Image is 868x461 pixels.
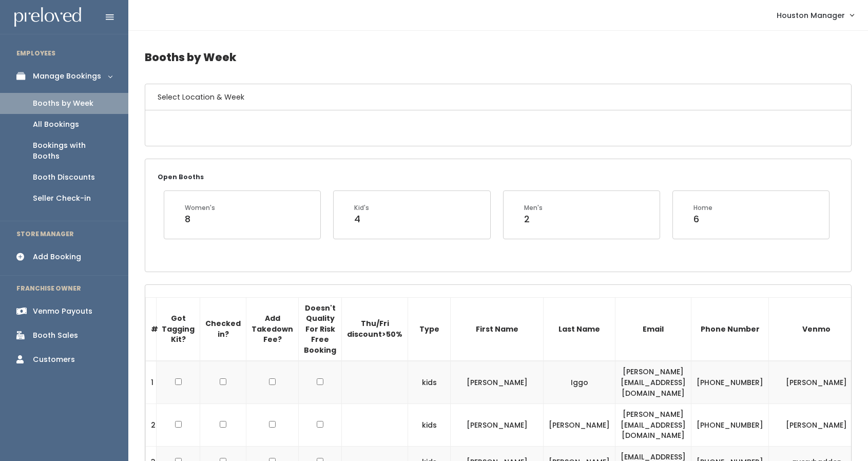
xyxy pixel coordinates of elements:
div: Booth Discounts [33,172,95,183]
a: Houston Manager [766,4,864,26]
div: Manage Bookings [33,71,101,82]
th: Checked in? [200,297,246,361]
div: 6 [693,213,712,226]
th: Type [408,297,451,361]
th: Doesn't Quality For Risk Free Booking [299,297,342,361]
th: Venmo [769,297,864,361]
th: Add Takedown Fee? [246,297,299,361]
img: preloved logo [14,7,81,27]
td: [PERSON_NAME] [451,404,544,447]
th: Last Name [544,297,615,361]
td: 2 [146,404,157,447]
th: First Name [451,297,544,361]
div: Add Booking [33,252,81,262]
th: Got Tagging Kit? [157,297,200,361]
h4: Booths by Week [145,43,852,71]
h6: Select Location & Week [145,84,851,110]
div: All Bookings [33,119,79,130]
td: 1 [146,361,157,404]
div: Kid's [354,203,369,213]
td: [PERSON_NAME] [769,361,864,404]
td: Iggo [544,361,615,404]
div: Men's [524,203,543,213]
div: Booths by Week [33,98,93,109]
div: Booth Sales [33,330,78,341]
td: [PHONE_NUMBER] [691,361,769,404]
div: Venmo Payouts [33,306,92,317]
td: [PERSON_NAME][EMAIL_ADDRESS][DOMAIN_NAME] [615,404,691,447]
div: Home [693,203,712,213]
div: 8 [185,213,215,226]
th: Thu/Fri discount>50% [342,297,408,361]
span: Houston Manager [777,10,845,21]
div: 4 [354,213,369,226]
td: [PHONE_NUMBER] [691,404,769,447]
th: Email [615,297,691,361]
small: Open Booths [158,172,204,181]
td: [PERSON_NAME] [544,404,615,447]
td: [PERSON_NAME] [769,404,864,447]
td: [PERSON_NAME][EMAIL_ADDRESS][DOMAIN_NAME] [615,361,691,404]
td: [PERSON_NAME] [451,361,544,404]
th: Phone Number [691,297,769,361]
th: # [146,297,157,361]
td: kids [408,361,451,404]
div: Bookings with Booths [33,140,112,162]
div: Women's [185,203,215,213]
div: Seller Check-in [33,193,91,204]
div: 2 [524,213,543,226]
td: kids [408,404,451,447]
div: Customers [33,354,75,365]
